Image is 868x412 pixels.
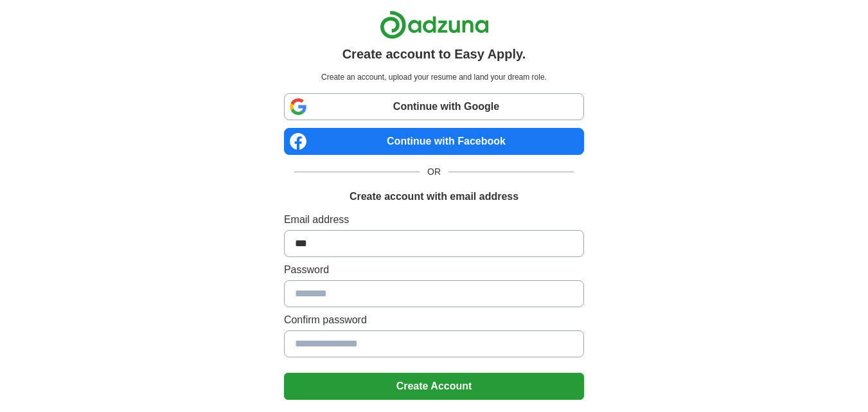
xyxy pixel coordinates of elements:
a: Continue with Facebook [284,128,584,155]
label: Email address [284,212,584,228]
h1: Create account with email address [350,189,518,204]
button: Create Account [284,373,584,400]
span: OR [420,165,448,179]
p: Create an account, upload your resume and land your dream role. [287,71,581,83]
label: Confirm password [284,312,584,328]
h1: Create account to Easy Apply. [342,44,526,64]
label: Password [284,262,584,278]
a: Continue with Google [284,93,584,120]
img: Adzuna logo [380,10,489,39]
